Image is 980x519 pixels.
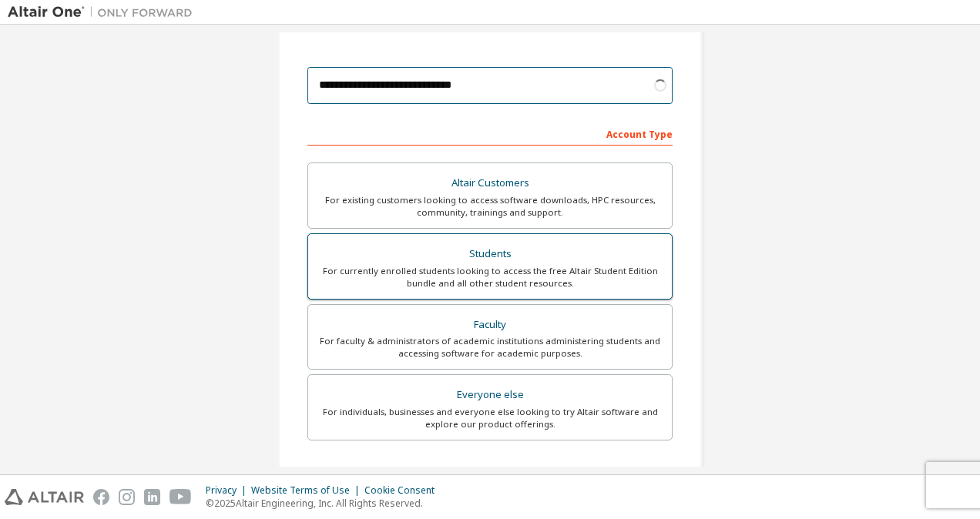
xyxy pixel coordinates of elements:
[307,464,673,488] div: Your Profile
[119,489,135,505] img: instagram.svg
[317,172,663,194] div: Altair Customers
[169,489,192,505] img: youtube.svg
[317,406,663,430] div: For individuals, businesses and everyone else looking to try Altair software and explore our prod...
[251,484,364,497] div: Website Terms of Use
[307,121,673,146] div: Account Type
[206,497,444,510] p: © 2025 Altair Engineering, Inc. All Rights Reserved.
[93,489,109,505] img: facebook.svg
[317,314,663,336] div: Faculty
[8,5,200,20] img: Altair One
[317,194,663,219] div: For existing customers looking to access software downloads, HPC resources, community, trainings ...
[317,384,663,406] div: Everyone else
[317,335,663,360] div: For faculty & administrators of academic institutions administering students and accessing softwa...
[144,489,160,505] img: linkedin.svg
[206,484,251,497] div: Privacy
[317,265,663,290] div: For currently enrolled students looking to access the free Altair Student Edition bundle and all ...
[5,489,84,505] img: altair_logo.svg
[317,243,663,265] div: Students
[364,484,444,497] div: Cookie Consent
